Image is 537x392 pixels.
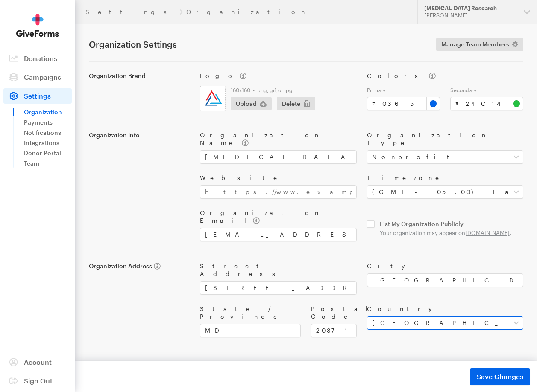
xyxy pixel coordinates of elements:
[24,158,72,168] a: Team
[367,87,440,93] label: Primary
[24,148,72,158] a: Donor Portal
[89,262,190,270] label: Organization Address
[3,70,72,85] a: Campaigns
[89,72,190,80] label: Organization Brand
[470,368,530,385] button: Save Changes
[424,5,517,12] div: [MEDICAL_DATA] Research
[367,72,523,80] label: Colors
[200,131,356,147] label: Organization Name
[282,99,300,109] span: Delete
[367,174,523,182] label: Timezone
[24,92,51,100] span: Settings
[16,14,59,37] img: GiveForms
[24,128,72,138] a: Notifications
[24,54,57,62] span: Donations
[3,88,72,104] a: Settings
[24,107,72,117] a: Organization
[367,305,523,313] label: Country
[367,131,523,147] label: Organization Type
[367,262,523,270] label: City
[200,305,301,320] label: State / Province
[3,354,72,370] a: Account
[311,305,356,320] label: Postal Code
[200,185,356,199] input: https://www.example.com
[200,72,356,80] label: Logo
[200,262,356,278] label: Street Address
[465,229,510,236] a: [DOMAIN_NAME]
[89,39,426,49] h1: Organization Settings
[85,9,176,15] a: Settings
[231,87,356,93] label: 160x160 • png, gif, or jpg
[24,377,53,385] span: Sign Out
[231,97,272,110] button: Upload
[477,372,523,382] span: Save Changes
[200,174,356,182] label: Website
[24,117,72,128] a: Payments
[3,373,72,389] a: Sign Out
[436,38,523,51] a: Manage Team Members
[200,209,356,224] label: Organization Email
[441,39,509,49] span: Manage Team Members
[277,97,315,110] button: Delete
[424,12,517,19] div: [PERSON_NAME]
[24,358,52,366] span: Account
[450,87,523,93] label: Secondary
[24,73,61,81] span: Campaigns
[24,138,72,148] a: Integrations
[89,131,190,139] label: Organization Info
[3,51,72,66] a: Donations
[236,99,257,109] span: Upload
